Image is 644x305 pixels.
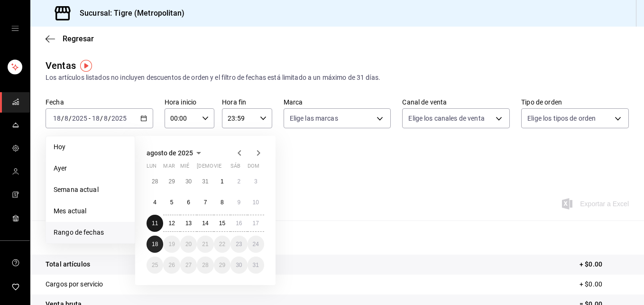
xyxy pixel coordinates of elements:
button: 5 de agosto de 2025 [163,194,180,211]
button: 23 de agosto de 2025 [230,236,247,253]
button: 27 de agosto de 2025 [180,257,197,274]
abbr: 6 de agosto de 2025 [187,199,190,206]
abbr: 25 de agosto de 2025 [152,262,158,268]
abbr: 29 de agosto de 2025 [219,262,225,268]
button: Regresar [46,34,94,43]
button: 21 de agosto de 2025 [197,236,213,253]
abbr: sábado [230,163,240,173]
abbr: 11 de agosto de 2025 [152,220,158,227]
abbr: martes [163,163,175,173]
button: 10 de agosto de 2025 [248,194,264,211]
div: Los artículos listados no incluyen descuentos de orden y el filtro de fechas está limitado a un m... [46,73,629,83]
abbr: 19 de agosto de 2025 [168,241,175,248]
abbr: 4 de agosto de 2025 [153,199,156,206]
abbr: 28 de agosto de 2025 [202,262,208,268]
button: 18 de agosto de 2025 [147,236,163,253]
abbr: 14 de agosto de 2025 [202,220,208,227]
button: 20 de agosto de 2025 [180,236,197,253]
abbr: 7 de agosto de 2025 [204,199,207,206]
abbr: 15 de agosto de 2025 [219,220,225,227]
div: Ventas [46,58,76,73]
button: 28 de agosto de 2025 [197,257,213,274]
span: Elige los canales de venta [408,114,484,123]
label: Marca [284,99,391,105]
h3: Sucursal: Tigre (Metropolitan) [72,8,184,19]
span: / [61,114,64,122]
abbr: 12 de agosto de 2025 [168,220,175,227]
abbr: 1 de agosto de 2025 [221,178,224,185]
abbr: 30 de julio de 2025 [185,178,192,185]
span: Mes actual [54,206,127,216]
abbr: 20 de agosto de 2025 [185,241,192,248]
button: 25 de agosto de 2025 [147,257,163,274]
input: -- [53,114,61,122]
button: 19 de agosto de 2025 [163,236,180,253]
button: 3 de agosto de 2025 [248,173,264,190]
span: Rango de fechas [54,228,127,238]
input: ---- [72,114,88,122]
abbr: 31 de julio de 2025 [202,178,208,185]
button: 22 de agosto de 2025 [214,236,230,253]
label: Hora inicio [165,99,214,105]
span: agosto de 2025 [147,149,193,157]
abbr: 9 de agosto de 2025 [237,199,240,206]
abbr: 29 de julio de 2025 [168,178,175,185]
span: Elige los tipos de orden [527,114,596,123]
input: -- [103,114,108,122]
abbr: viernes [214,163,221,173]
abbr: 24 de agosto de 2025 [253,241,259,248]
span: Regresar [63,34,94,43]
abbr: 28 de julio de 2025 [152,178,158,185]
p: + $0.00 [580,259,629,269]
abbr: 8 de agosto de 2025 [221,199,224,206]
abbr: 21 de agosto de 2025 [202,241,208,248]
label: Tipo de orden [521,99,629,105]
button: 16 de agosto de 2025 [230,215,247,232]
abbr: 2 de agosto de 2025 [237,178,240,185]
abbr: 16 de agosto de 2025 [236,220,242,227]
button: 4 de agosto de 2025 [147,194,163,211]
p: Cargos por servicio [46,279,103,289]
abbr: 23 de agosto de 2025 [236,241,242,248]
input: -- [92,114,100,122]
button: 7 de agosto de 2025 [197,194,213,211]
button: 2 de agosto de 2025 [230,173,247,190]
span: Ayer [54,163,127,173]
p: Total artículos [46,259,90,269]
button: 24 de agosto de 2025 [248,236,264,253]
button: 14 de agosto de 2025 [197,215,213,232]
abbr: 5 de agosto de 2025 [170,199,174,206]
button: 30 de julio de 2025 [180,173,197,190]
abbr: 18 de agosto de 2025 [152,241,158,248]
button: 6 de agosto de 2025 [180,194,197,211]
button: agosto de 2025 [147,147,204,159]
button: 30 de agosto de 2025 [230,257,247,274]
span: / [100,114,103,122]
span: - [89,114,91,122]
span: / [108,114,111,122]
button: 26 de agosto de 2025 [163,257,180,274]
abbr: miércoles [180,163,189,173]
p: Resumen [46,232,629,243]
abbr: 13 de agosto de 2025 [185,220,192,227]
button: 31 de agosto de 2025 [248,257,264,274]
abbr: 3 de agosto de 2025 [254,178,258,185]
button: 29 de agosto de 2025 [214,257,230,274]
input: ---- [111,114,127,122]
span: Elige las marcas [290,114,338,123]
button: 13 de agosto de 2025 [180,215,197,232]
button: 1 de agosto de 2025 [214,173,230,190]
span: Semana actual [54,185,127,195]
button: 9 de agosto de 2025 [230,194,247,211]
img: Tooltip marker [80,60,92,72]
button: 11 de agosto de 2025 [147,215,163,232]
label: Fecha [46,99,153,105]
abbr: 26 de agosto de 2025 [168,262,175,268]
span: / [69,114,72,122]
button: 12 de agosto de 2025 [163,215,180,232]
label: Hora fin [222,99,272,105]
input: -- [64,114,69,122]
span: Hoy [54,142,127,152]
abbr: 31 de agosto de 2025 [253,262,259,268]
